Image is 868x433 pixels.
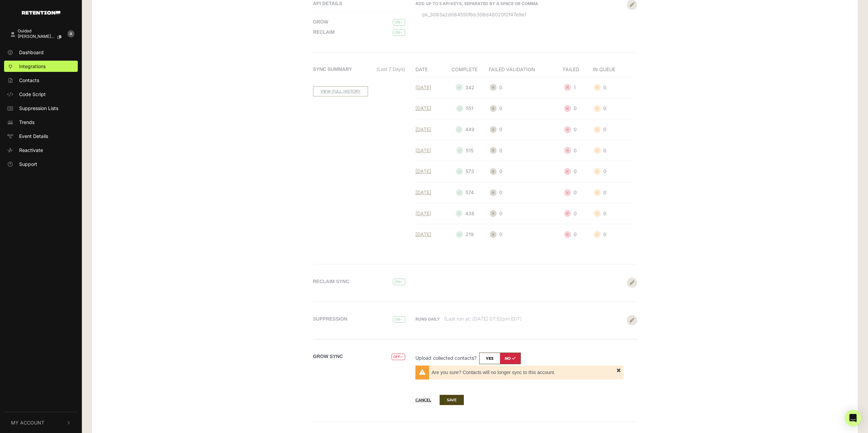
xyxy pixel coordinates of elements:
[19,105,58,112] span: Suppression Lists
[4,26,64,44] a: Ouidad [PERSON_NAME].[PERSON_NAME]@bbi...
[19,91,46,98] span: Code Script
[415,353,623,364] p: Upload collected contacts?
[845,410,861,426] div: Open Intercom Messenger
[18,29,67,33] div: Ouidad
[614,366,623,374] button: Close
[392,354,405,360] span: OFF
[19,160,37,168] span: Support
[440,395,464,405] button: SAVE
[19,146,43,154] span: Reactivate
[22,11,60,15] img: Retention.com
[4,47,78,58] a: Dashboard
[11,419,44,426] span: My Account
[4,103,78,114] a: Suppression Lists
[313,353,343,360] label: Grow Sync
[4,75,78,86] a: Contacts
[19,77,39,84] span: Contacts
[4,144,78,156] a: Reactivate
[415,395,438,405] button: Cancel
[19,49,44,56] span: Dashboard
[4,130,78,142] a: Event Details
[432,370,617,375] span: Are you sure? Contacts will no longer sync to this account.
[19,63,46,70] span: Integrations
[4,61,78,72] a: Integrations
[18,34,55,39] span: [PERSON_NAME].[PERSON_NAME]@bbi...
[4,89,78,100] a: Code Script
[4,158,78,170] a: Support
[19,119,34,126] span: Trends
[19,133,48,140] span: Event Details
[4,117,78,128] a: Trends
[4,412,78,433] button: My Account
[616,368,621,372] span: ×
